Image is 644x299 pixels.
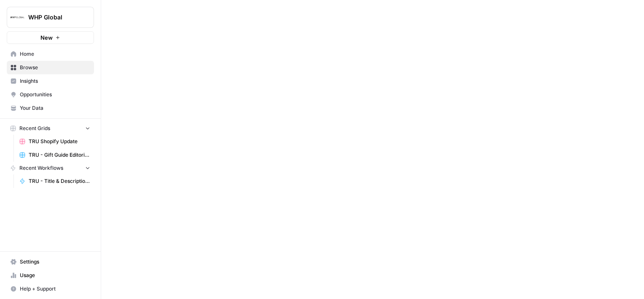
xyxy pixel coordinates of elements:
[7,47,94,61] a: Home
[40,33,53,42] span: New
[20,258,90,266] span: Settings
[19,125,50,132] span: Recent Grids
[7,122,94,135] button: Recent Grids
[7,101,94,115] a: Your Data
[20,285,90,293] span: Help + Support
[7,88,94,101] a: Opportunities
[20,104,90,112] span: Your Data
[7,255,94,269] a: Settings
[7,61,94,74] a: Browse
[7,282,94,296] button: Help + Support
[19,164,63,172] span: Recent Workflows
[20,272,90,279] span: Usage
[16,135,94,148] a: TRU Shopify Update
[7,162,94,174] button: Recent Workflows
[10,10,25,25] img: WHP Global Logo
[20,50,90,58] span: Home
[29,151,90,159] span: TRU - Gift Guide Editorial Articles (2025)
[20,77,90,85] span: Insights
[29,177,90,185] span: TRU - Title & Description Generator
[7,269,94,282] a: Usage
[16,148,94,162] a: TRU - Gift Guide Editorial Articles (2025)
[28,13,79,22] span: WHP Global
[7,74,94,88] a: Insights
[7,7,94,28] button: Workspace: WHP Global
[29,138,90,145] span: TRU Shopify Update
[16,174,94,188] a: TRU - Title & Description Generator
[20,91,90,98] span: Opportunities
[20,64,90,71] span: Browse
[7,31,94,44] button: New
